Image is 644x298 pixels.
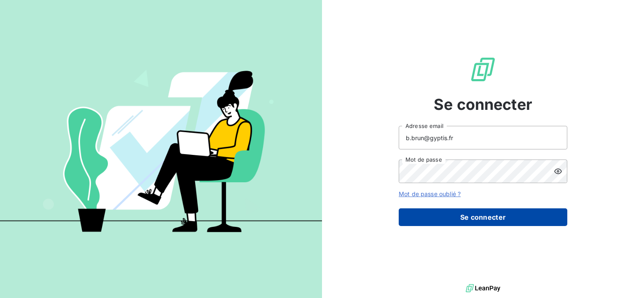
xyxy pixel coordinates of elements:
[470,56,496,83] img: Logo LeanPay
[434,93,532,116] span: Se connecter
[399,126,567,149] input: placeholder
[399,208,567,226] button: Se connecter
[399,190,461,197] a: Mot de passe oublié ?
[466,282,500,295] img: logo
